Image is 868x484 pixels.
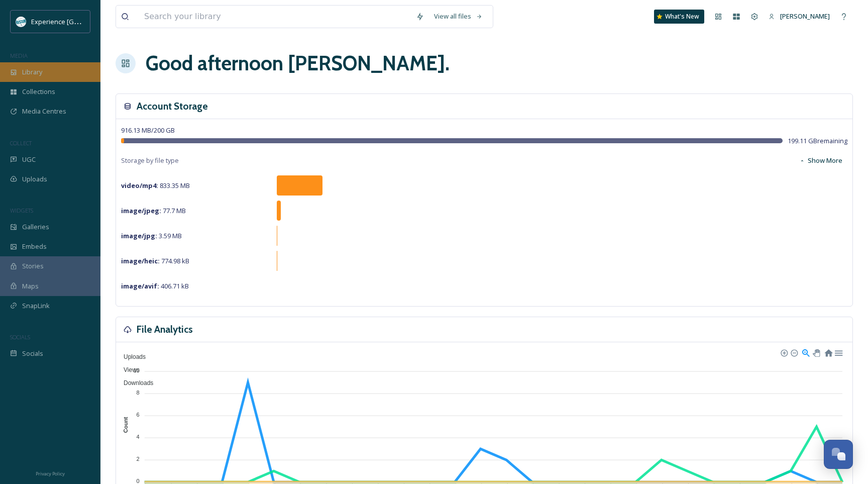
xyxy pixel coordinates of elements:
div: Zoom In [780,349,787,356]
h3: Account Storage [137,99,208,114]
span: Storage by file type [121,156,179,165]
span: Downloads [116,379,153,386]
span: 774.98 kB [121,256,189,265]
span: Library [22,67,42,77]
span: 406.71 kB [121,281,189,291]
strong: image/heic : [121,256,160,265]
span: Experience [GEOGRAPHIC_DATA] [31,17,131,26]
span: Galleries [22,222,49,232]
span: 916.13 MB / 200 GB [121,126,175,135]
span: Uploads [22,174,47,184]
span: UGC [22,155,36,164]
span: WIDGETS [10,207,33,214]
div: Menu [834,348,842,356]
span: Maps [22,281,39,291]
h1: Good afternoon [PERSON_NAME] . [146,48,450,78]
span: MEDIA [10,52,28,59]
input: Search your library [139,6,411,28]
strong: image/jpeg : [121,206,161,215]
span: Uploads [116,353,146,360]
div: Selection Zoom [801,348,810,356]
strong: image/jpg : [121,231,157,240]
a: [PERSON_NAME] [764,7,835,26]
h3: File Analytics [137,322,193,337]
button: Show More [794,151,847,170]
span: SOCIALS [10,333,30,341]
span: SnapLink [22,301,50,311]
a: View all files [429,7,488,26]
span: 3.59 MB [121,231,182,240]
span: COLLECT [10,139,32,147]
tspan: 10 [133,367,139,373]
text: Count [123,417,129,433]
span: Embeds [22,242,47,251]
strong: video/mp4 : [121,181,158,190]
span: Privacy Policy [36,470,65,477]
a: Privacy Policy [36,467,65,479]
tspan: 0 [137,478,140,484]
a: What's New [654,10,704,24]
span: Views [116,366,140,373]
span: 199.11 GB remaining [788,136,847,146]
tspan: 4 [137,434,140,440]
strong: image/avif : [121,281,159,291]
div: Reset Zoom [824,348,832,356]
span: Collections [22,87,55,96]
div: Zoom Out [790,349,797,356]
tspan: 6 [137,412,140,418]
span: Stories [22,261,44,271]
span: Media Centres [22,107,66,116]
tspan: 8 [137,390,140,396]
span: Socials [22,349,43,358]
button: Open Chat [824,440,853,469]
span: 833.35 MB [121,181,190,190]
tspan: 2 [137,456,140,462]
span: 77.7 MB [121,206,186,215]
img: 24IZHUKKFBA4HCESFN4PRDEIEY.avif [16,17,26,27]
div: Panning [813,349,819,355]
span: [PERSON_NAME] [780,12,830,21]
